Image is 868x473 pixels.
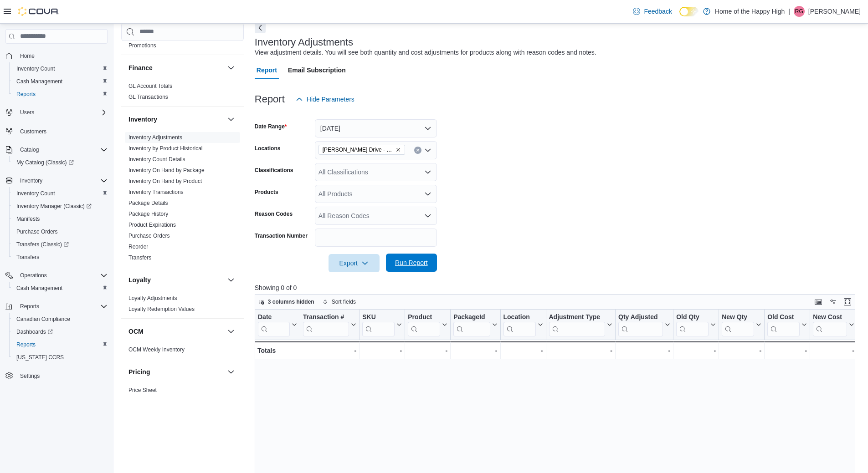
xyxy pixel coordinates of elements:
[128,295,177,302] span: Loyalty Adjustments
[362,313,395,322] div: SKU
[255,22,266,33] button: Next
[549,345,612,356] div: -
[258,313,290,322] div: Date
[808,6,861,17] p: [PERSON_NAME]
[788,6,790,17] p: |
[722,313,754,336] div: New Qty
[16,144,42,155] button: Catalog
[20,372,40,380] span: Settings
[503,313,535,322] div: Location
[618,313,670,336] button: Qty Adjusted
[16,270,51,281] button: Operations
[128,145,203,152] span: Inventory by Product Historical
[676,313,716,336] button: Old Qty
[2,269,111,282] button: Operations
[13,239,72,250] a: Transfers (Classic)
[16,254,39,261] span: Transfers
[128,63,224,72] button: Finance
[16,126,50,137] a: Customers
[128,327,224,336] button: OCM
[13,157,108,168] span: My Catalog (Classic)
[2,143,111,156] button: Catalog
[128,305,195,313] span: Loyalty Redemption Values
[20,303,39,310] span: Reports
[386,254,437,272] button: Run Report
[676,313,709,336] div: Old Qty
[16,51,38,61] a: Home
[20,272,47,279] span: Operations
[16,285,62,292] span: Cash Management
[20,128,46,135] span: Customers
[16,50,108,61] span: Home
[16,107,108,118] span: Users
[549,313,605,322] div: Adjustment Type
[13,326,56,337] a: Dashboards
[128,167,205,174] span: Inventory On Hand by Package
[13,188,108,199] span: Inventory Count
[5,46,108,406] nav: Complex example
[395,258,428,267] span: Run Report
[121,344,244,359] div: OCM
[9,62,111,75] button: Inventory Count
[424,147,431,154] button: Open list of options
[13,339,108,350] span: Reports
[128,306,195,312] a: Loyalty Redemption Values
[13,314,74,325] a: Canadian Compliance
[408,345,447,356] div: -
[128,346,185,353] a: OCM Weekly Inventory
[303,313,349,336] div: Transaction Url
[128,387,157,394] span: Price Sheet
[20,146,39,153] span: Catalog
[128,199,168,207] span: Package Details
[9,88,111,101] button: Reports
[128,145,203,152] a: Inventory by Product Historical
[307,95,354,104] span: Hide Parameters
[679,7,699,16] input: Dark Mode
[2,124,111,137] button: Customers
[128,387,157,393] a: Price Sheet
[9,238,111,251] a: Transfers (Classic)
[16,241,69,248] span: Transfers (Classic)
[226,366,236,377] button: Pricing
[13,252,43,263] a: Transfers
[9,187,111,200] button: Inventory Count
[128,42,156,49] a: Promotions
[676,345,716,356] div: -
[315,119,437,137] button: [DATE]
[128,93,168,101] span: GL Transactions
[362,313,402,336] button: SKU
[13,63,59,74] a: Inventory Count
[618,345,670,356] div: -
[303,345,356,356] div: -
[255,283,862,292] p: Showing 0 of 0
[16,91,36,98] span: Reports
[408,313,440,336] div: Product
[332,298,356,305] span: Sort fields
[13,188,59,199] a: Inventory Count
[13,283,108,294] span: Cash Management
[13,157,77,168] a: My Catalog (Classic)
[128,243,148,250] span: Reorder
[424,190,431,198] button: Open list of options
[9,200,111,213] a: Inventory Manager (Classic)
[128,222,176,228] a: Product Expirations
[722,313,761,336] button: New Qty
[13,352,67,363] a: [US_STATE] CCRS
[9,251,111,264] button: Transfers
[128,115,224,124] button: Inventory
[549,313,612,336] button: Adjustment Type
[453,313,490,336] div: Package URL
[128,188,184,196] span: Inventory Transactions
[13,226,62,237] a: Purchase Orders
[813,313,854,336] button: New Cost
[13,201,95,212] a: Inventory Manager (Classic)
[13,283,66,294] a: Cash Management
[414,147,421,154] button: Clear input
[362,313,395,336] div: SKU URL
[813,345,854,356] div: -
[255,232,308,239] label: Transaction Number
[629,2,675,20] a: Feedback
[679,16,680,17] span: Dark Mode
[453,313,497,336] button: PackageId
[9,156,111,169] a: My Catalog (Classic)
